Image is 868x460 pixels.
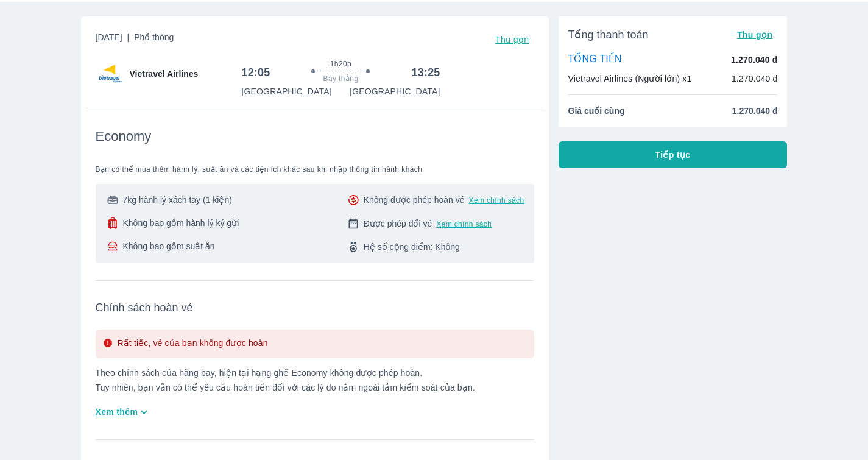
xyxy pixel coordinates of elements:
[412,65,440,80] h6: 13:25
[732,26,778,43] button: Thu gọn
[490,31,534,48] button: Thu gọn
[436,219,492,229] button: Xem chính sách
[350,85,440,97] p: [GEOGRAPHIC_DATA]
[495,35,529,44] span: Thu gọn
[732,105,778,117] span: 1.270.040 đ
[96,128,152,145] span: Economy
[96,368,534,392] p: Theo chính sách của hãng bay, hiện tại hạng ghế Economy không được phép hoàn. Tuy nhiên, bạn vẫn ...
[96,406,138,418] span: Xem thêm
[122,217,239,229] span: Không bao gồm hành lý ký gửi
[323,74,359,83] span: Bay thẳng
[732,73,778,85] p: 1.270.040 đ
[96,31,174,48] span: [DATE]
[469,196,524,205] button: Xem chính sách
[134,32,174,42] span: Phổ thông
[364,218,432,230] span: Được phép đổi vé
[130,68,199,80] span: Vietravel Airlines
[568,53,622,66] p: TỔNG TIỀN
[122,240,214,252] span: Không bao gồm suất ăn
[655,149,691,161] span: Tiếp tục
[122,194,231,206] span: 7kg hành lý xách tay (1 kiện)
[118,337,268,351] p: Rất tiếc, vé của bạn không được hoàn
[91,402,156,422] button: Xem thêm
[241,85,331,97] p: [GEOGRAPHIC_DATA]
[241,65,270,80] h6: 12:05
[364,241,460,253] span: Hệ số cộng điểm: Không
[559,141,788,168] button: Tiếp tục
[96,300,534,315] span: Chính sách hoàn vé
[737,30,773,40] span: Thu gọn
[568,27,649,42] span: Tổng thanh toán
[96,165,534,174] span: Bạn có thể mua thêm hành lý, suất ăn và các tiện ích khác sau khi nhập thông tin hành khách
[364,194,465,206] span: Không được phép hoàn vé
[568,73,692,85] p: Vietravel Airlines (Người lớn) x1
[127,32,130,42] span: |
[568,105,625,117] span: Giá cuối cùng
[330,59,351,69] span: 1h20p
[731,54,777,66] p: 1.270.040 đ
